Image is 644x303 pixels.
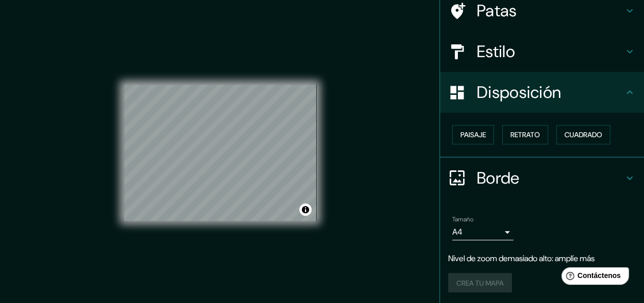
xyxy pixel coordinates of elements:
button: Activar o desactivar atribución [299,204,312,216]
div: Disposición [440,72,644,113]
div: Estilo [440,31,644,72]
div: Borde [440,158,644,198]
font: Paisaje [460,130,486,139]
font: A4 [452,226,462,237]
font: Cuadrado [564,130,602,139]
div: A4 [452,224,513,240]
iframe: Lanzador de widgets de ayuda [553,263,633,292]
font: Nivel de zoom demasiado alto: amplíe más [448,253,595,264]
button: Cuadrado [556,125,610,144]
button: Retrato [502,125,548,144]
font: Borde [477,167,520,189]
canvas: Mapa [124,85,317,221]
font: Disposición [477,82,561,103]
button: Paisaje [452,125,494,144]
font: Estilo [477,41,515,62]
font: Retrato [510,130,540,139]
font: Tamaño [452,215,473,223]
